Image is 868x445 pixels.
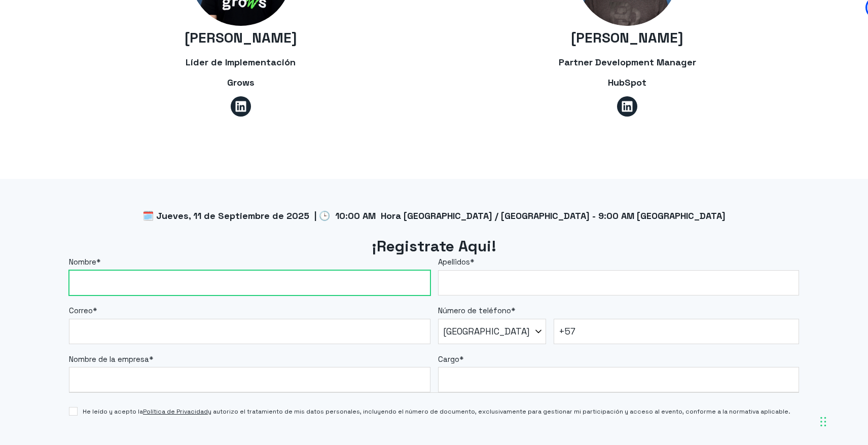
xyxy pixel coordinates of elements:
span: He leído y acepto la y autorizo el tratamiento de mis datos personales, incluyendo el número de d... [83,407,790,416]
span: [PERSON_NAME] [185,28,297,47]
span: Nombre de la empresa [69,354,149,364]
a: Síguenos en LinkedIn [231,96,251,117]
span: Número de teléfono [438,306,511,315]
h2: ¡Registrate Aqui! [69,236,799,257]
span: Partner Development Manager [559,56,696,68]
span: [PERSON_NAME] [571,28,683,47]
span: Apellidos [438,257,470,267]
div: Widget de chat [685,303,868,445]
span: Nombre [69,257,96,267]
span: Líder de Implementación [186,56,296,68]
iframe: Chat Widget [685,303,868,445]
span: HubSpot [608,77,646,88]
a: Política de Privacidad [143,407,208,416]
a: Síguenos en LinkedIn [617,96,637,117]
span: Correo [69,306,93,315]
div: Arrastrar [820,406,826,437]
span: 🗓️ Jueves, 11 de Septiembre de 2025 | 🕒 10:00 AM Hora [GEOGRAPHIC_DATA] / [GEOGRAPHIC_DATA] - 9:0... [142,210,726,221]
input: He leído y acepto laPolítica de Privacidady autorizo el tratamiento de mis datos personales, incl... [69,407,78,416]
span: Grows [227,77,255,88]
span: Cargo [438,354,459,364]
